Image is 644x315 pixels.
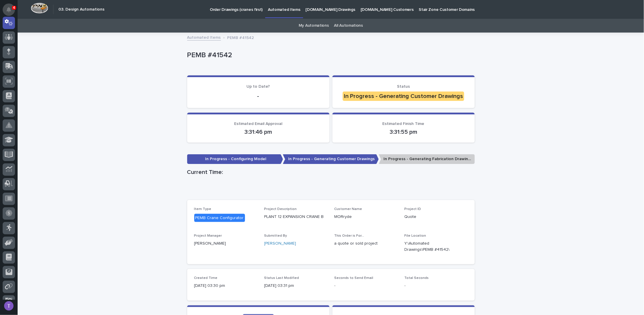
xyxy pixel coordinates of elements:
[187,154,283,164] p: In Progress - Configuring Model
[334,276,373,280] span: Seconds to Send Email
[405,234,426,238] span: File Location
[3,300,15,312] button: users-avatar
[7,7,15,16] div: Notifications4
[339,128,468,136] p: 3:31:55 pm
[194,241,257,247] p: [PERSON_NAME]
[405,283,468,289] p: -
[264,214,327,220] p: PLANT 12 EXPANSION CRANE B
[13,6,15,10] p: 4
[194,276,218,280] span: Created Time
[405,276,429,280] span: Total Seconds
[334,234,364,238] span: This Order is For...
[379,154,475,164] p: In Progress - Generating Fabrication Drawings
[334,207,362,211] span: Customer Name
[334,241,398,247] p: a quote or sold project
[31,3,48,13] img: Workspace Logo
[383,122,425,126] span: Estimated Finish Time
[405,214,468,220] p: Quote
[187,169,475,176] h1: Current Time:
[334,214,398,220] p: MORryde
[264,207,297,211] span: Project Description
[194,214,245,222] div: PEMB Crane Configurator
[58,7,104,12] h2: 03. Design Automations
[194,207,212,211] span: Item Type
[234,122,282,126] span: Estimated Email Approval
[405,207,421,211] span: Project ID
[264,241,296,247] a: [PERSON_NAME]
[194,283,257,289] p: [DATE] 03:30 pm
[283,154,379,164] p: In Progress - Generating Customer Drawings
[264,276,299,280] span: Status Last Modified
[334,19,363,33] a: All Automations
[334,283,398,289] p: -
[299,19,329,33] a: My Automations
[194,93,322,100] p: -
[227,34,254,40] p: PEMB #41542
[3,4,15,16] button: Notifications
[194,128,322,136] p: 3:31:46 pm
[264,283,327,289] p: [DATE] 03:31 pm
[187,51,472,60] p: PEMB #41542
[246,84,270,89] span: Up to Date?
[194,234,222,238] span: Project Manager
[187,34,221,40] a: Automated Items
[397,84,410,89] span: Status
[343,92,464,101] div: In Progress - Generating Customer Drawings
[264,234,287,238] span: Submitted By
[405,241,454,253] : Y:\Automated Drawings\PEMB #41542\
[187,178,475,200] iframe: Current Time:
